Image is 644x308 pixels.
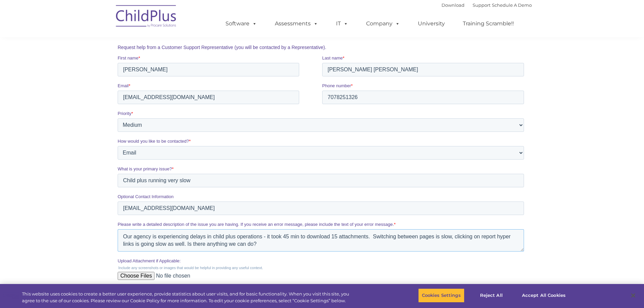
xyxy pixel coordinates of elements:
[418,288,464,303] button: Cookies Settings
[329,17,355,30] a: IT
[268,17,325,30] a: Assessments
[359,17,407,30] a: Company
[518,288,569,303] button: Accept All Cookies
[442,2,464,8] a: Download
[411,17,452,30] a: University
[492,2,532,8] a: Schedule A Demo
[456,17,521,30] a: Training Scramble!!
[205,67,233,72] span: Phone number
[205,39,225,44] span: Last name
[442,2,532,8] font: |
[219,17,264,30] a: Software
[470,288,512,303] button: Reject All
[626,288,641,303] button: Close
[22,291,354,304] div: This website uses cookies to create a better user experience, provide statistics about user visit...
[113,0,180,34] img: ChildPlus by Procare Solutions
[473,2,491,8] a: Support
